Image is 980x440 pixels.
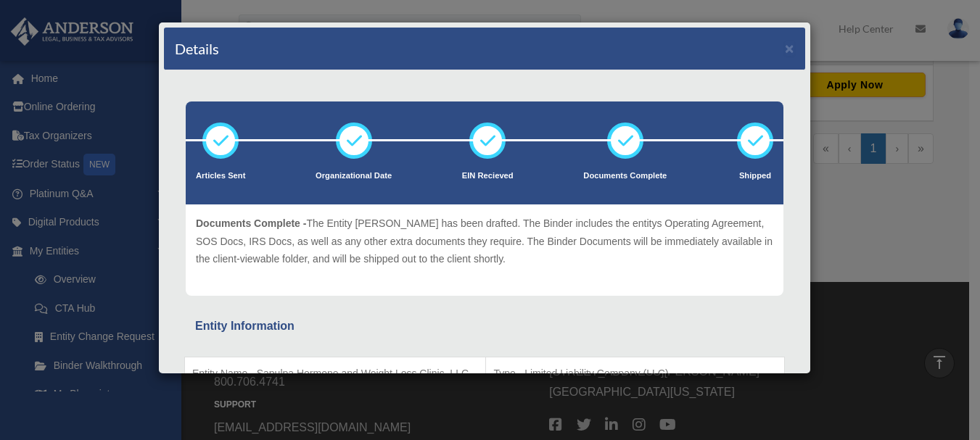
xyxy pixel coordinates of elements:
p: EIN Recieved [462,169,514,183]
div: Entity Information [195,316,774,336]
p: Organizational Date [316,169,392,183]
p: Entity Name - Sapulpa Hormone and Weight Loss Clinic, LLC [192,365,478,383]
h4: Details [175,38,219,59]
p: Articles Sent [196,169,245,183]
p: Documents Complete [583,169,667,183]
p: The Entity [PERSON_NAME] has been drafted. The Binder includes the entitys Operating Agreement, S... [196,215,773,268]
button: × [785,41,794,56]
p: Type - Limited Liability Company (LLC) [493,365,777,383]
p: Shipped [737,169,773,183]
span: Documents Complete - [196,217,306,229]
